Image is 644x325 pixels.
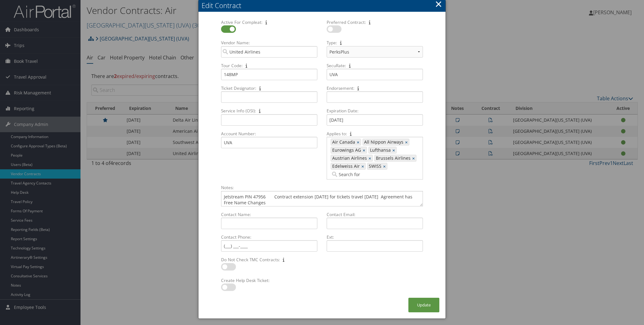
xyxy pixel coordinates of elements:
[221,137,317,148] input: Account Number:
[219,85,320,91] label: Ticket Designator:
[363,147,367,153] a: ×
[219,277,320,284] label: Create Help Desk Ticket:
[357,139,361,145] a: ×
[331,163,360,169] span: Edelweiss Air
[324,63,425,69] label: SecuRate:
[221,218,317,229] input: Contact Name:
[361,163,365,169] a: ×
[392,147,396,153] a: ×
[327,91,423,103] input: Endorsement:
[221,91,317,103] input: Ticket Designator:
[375,155,411,161] span: Brussels Airlines
[368,155,372,161] a: ×
[219,184,425,191] label: Notes:
[327,46,423,58] select: Type:
[324,40,425,46] label: Type:
[219,108,320,114] label: Service Info (OSI):
[221,114,317,126] input: Service Info (OSI):
[219,63,320,69] label: Tour Code:
[324,131,425,137] label: Applies to:
[368,163,381,169] span: SWISS
[327,69,423,80] input: SecuRate:
[221,240,317,252] input: Contact Phone:
[324,19,425,25] label: Preferred Contract:
[331,139,355,145] span: Air Canada
[219,19,320,25] label: Active For Compleat:
[219,131,320,137] label: Account Number:
[219,40,320,46] label: Vendor Name:
[331,147,361,153] span: Eurowings AG
[405,139,409,145] a: ×
[331,155,367,161] span: Austrian Airlines
[327,218,423,229] input: Contact Email:
[221,191,423,206] textarea: Notes:
[324,234,425,240] label: Ext:
[219,234,320,240] label: Contact Phone:
[219,257,320,263] label: Do Not Check TMC Contracts:
[221,46,317,58] input: Vendor Name:
[331,171,365,177] input: Applies to: Air Canada×All Nippon Airways×Eurowings AG×Lufthansa×Austrian Airlines×Brussels Airli...
[219,211,320,218] label: Contact Name:
[221,69,317,80] input: Tour Code:
[202,1,446,10] div: Edit Contract
[324,211,425,218] label: Contact Email:
[327,114,423,126] input: Expiration Date:
[412,155,416,161] a: ×
[363,139,403,145] span: All Nippon Airways
[327,240,423,252] input: Ext:
[324,108,425,114] label: Expiration Date:
[324,85,425,91] label: Endorsement:
[408,298,439,312] button: Update
[369,147,391,153] span: Lufthansa
[383,163,387,169] a: ×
